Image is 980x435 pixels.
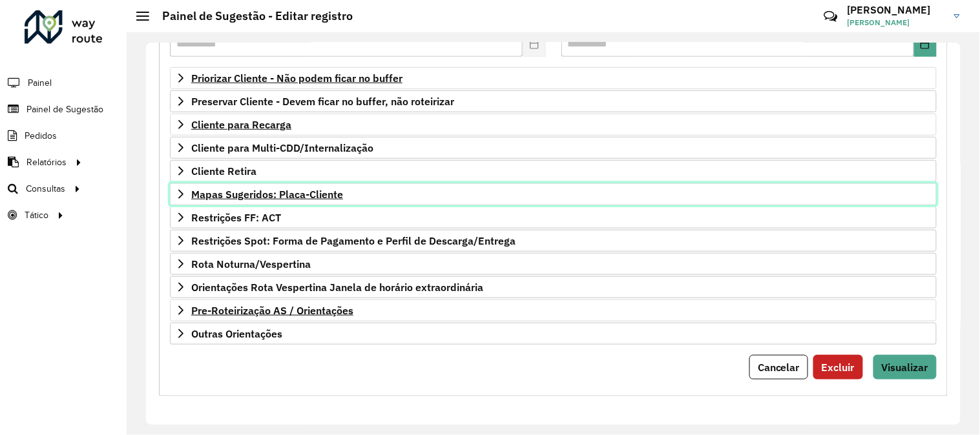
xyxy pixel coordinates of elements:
a: Orientações Rota Vespertina Janela de horário extraordinária [170,276,937,298]
a: Preservar Cliente - Devem ficar no buffer, não roteirizar [170,90,937,112]
span: Cliente para Multi-CDD/Internalização [191,143,373,153]
a: Cliente para Recarga [170,114,937,136]
a: Outras Orientações [170,323,937,345]
span: Mapas Sugeridos: Placa-Cliente [191,189,343,199]
button: Cancelar [749,355,808,379]
span: Painel [28,76,52,90]
span: Tático [25,208,48,222]
a: Priorizar Cliente - Não podem ficar no buffer [170,67,937,89]
span: [PERSON_NAME] [848,17,944,28]
a: Pre-Roteirização AS / Orientações [170,299,937,321]
span: Painel de Sugestão [26,103,103,116]
a: Restrições FF: ACT [170,207,937,228]
span: Cliente para Recarga [191,119,291,130]
span: Cancelar [758,361,800,374]
span: Restrições FF: ACT [191,212,281,223]
span: Priorizar Cliente - Não podem ficar no buffer [191,73,402,83]
button: Visualizar [873,355,937,379]
a: Mapas Sugeridos: Placa-Cliente [170,183,937,205]
span: Pedidos [25,129,57,143]
span: Relatórios [26,156,67,169]
a: Cliente Retira [170,160,937,182]
a: Restrições Spot: Forma de Pagamento e Perfil de Descarga/Entrega [170,230,937,252]
span: Restrições Spot: Forma de Pagamento e Perfil de Descarga/Entrega [191,236,516,246]
span: Orientações Rota Vespertina Janela de horário extraordinária [191,282,483,292]
h2: Painel de Sugestão - Editar registro [149,9,353,23]
span: Consultas [26,182,65,196]
button: Excluir [813,355,863,379]
span: Cliente Retira [191,166,256,176]
span: Outras Orientações [191,329,282,339]
span: Pre-Roteirização AS / Orientações [191,305,353,316]
span: Preservar Cliente - Devem ficar no buffer, não roteirizar [191,96,454,106]
h3: [PERSON_NAME] [848,4,944,16]
button: Choose Date [914,31,937,57]
a: Cliente para Multi-CDD/Internalização [170,137,937,159]
span: Excluir [822,361,855,374]
a: Contato Rápido [817,3,844,30]
span: Rota Noturna/Vespertina [191,259,311,269]
span: Visualizar [882,361,928,374]
a: Rota Noturna/Vespertina [170,253,937,275]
